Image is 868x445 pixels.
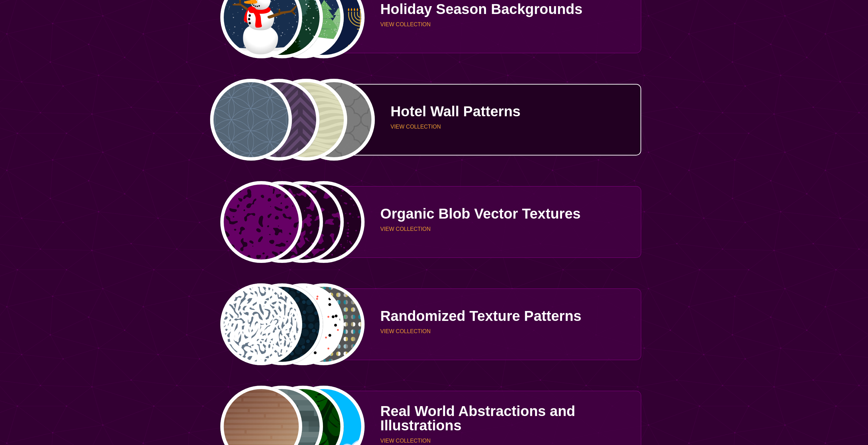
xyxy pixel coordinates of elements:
p: Holiday Season Backgrounds [380,2,626,16]
a: intersecting outlined circles formation patternpurple alternating and interlocking chevron patter... [222,84,641,155]
p: Real World Abstractions and Illustrations [380,404,626,433]
p: VIEW COLLECTION [380,329,626,334]
a: gray texture pattern on whitenavy blue bubbles fill backgroundblack and red spatter drops on whit... [222,288,641,360]
p: VIEW COLLECTION [391,124,636,130]
p: Hotel Wall Patterns [391,104,636,119]
p: VIEW COLLECTION [380,22,626,27]
p: Organic Blob Vector Textures [380,207,626,221]
p: VIEW COLLECTION [380,226,626,232]
p: VIEW COLLECTION [380,438,626,444]
a: Purple vector splotchesPurple rough texturepurple brain matter texturePurple light vector splatte... [222,186,641,258]
p: Randomized Texture Patterns [380,309,626,323]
